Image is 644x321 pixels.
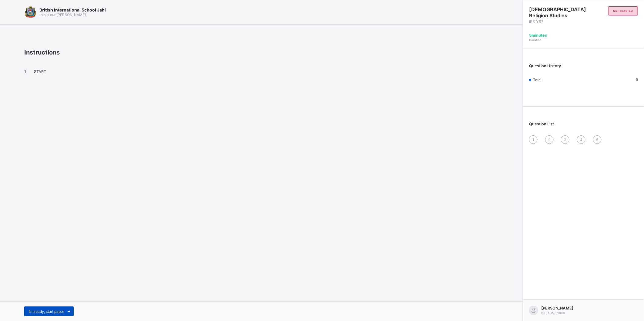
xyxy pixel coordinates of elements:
[532,137,534,142] span: 1
[24,49,60,56] span: Instructions
[533,78,542,82] span: Total
[596,137,598,142] span: 5
[39,7,106,12] span: British International School Jahi
[580,137,582,142] span: 4
[29,309,64,314] span: I’m ready, start paper
[529,6,584,18] span: [DEMOGRAPHIC_DATA] Religion Studies
[548,137,550,142] span: 2
[529,122,554,126] span: Question List
[39,12,86,17] span: this is our [PERSON_NAME]
[529,19,584,24] span: IRS YR7
[34,69,46,74] span: START
[529,38,542,42] span: Duration
[613,9,633,12] span: not started
[529,33,547,38] span: 5 minutes
[541,306,573,310] span: [PERSON_NAME]
[529,64,561,68] span: Question History
[541,311,565,315] span: BIS/ADMS/0160
[564,137,566,142] span: 3
[636,77,638,82] span: 5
